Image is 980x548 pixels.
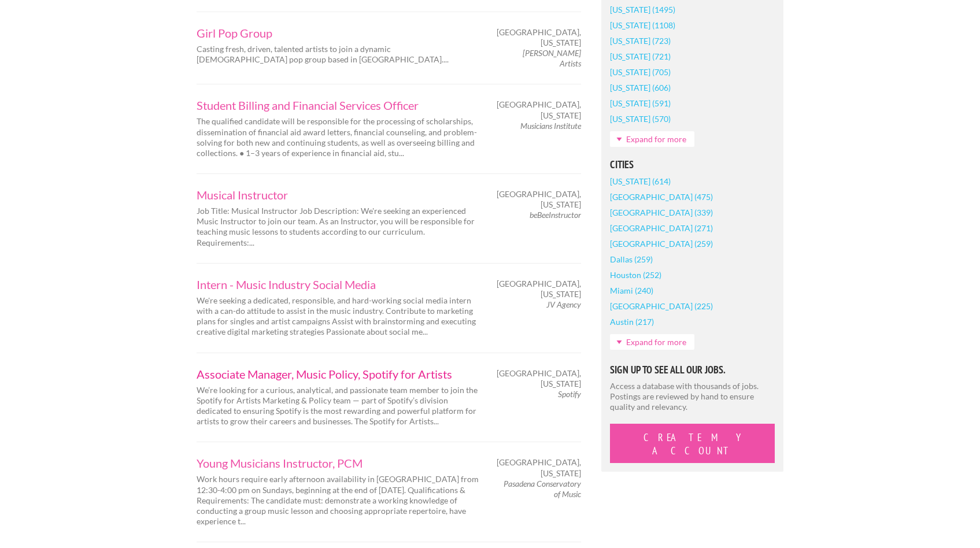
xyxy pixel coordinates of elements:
[197,457,480,469] a: Young Musicians Instructor, PCM
[610,283,653,298] a: Miami (240)
[197,116,480,158] p: The qualified candidate will be responsible for the processing of scholarships, dissemination of ...
[610,381,775,413] p: Access a database with thousands of jobs. Postings are reviewed by hand to ensure quality and rel...
[197,385,480,427] p: We’re looking for a curious, analytical, and passionate team member to join the Spotify for Artis...
[610,365,775,375] h5: Sign Up to See All Our Jobs.
[523,48,581,68] em: [PERSON_NAME] Artists
[610,173,671,189] a: [US_STATE] (614)
[497,189,581,210] span: [GEOGRAPHIC_DATA], [US_STATE]
[504,479,581,499] em: Pasadena Conservatory of Music
[610,33,671,49] a: [US_STATE] (723)
[610,160,775,170] h5: Cities
[610,314,654,329] a: Austin (217)
[197,474,480,527] p: Work hours require early afternoon availability in [GEOGRAPHIC_DATA] from 12:30-4:00 pm on Sunday...
[497,368,581,389] span: [GEOGRAPHIC_DATA], [US_STATE]
[610,49,671,64] a: [US_STATE] (721)
[610,205,713,220] a: [GEOGRAPHIC_DATA] (339)
[197,279,480,290] a: Intern - Music Industry Social Media
[610,267,661,283] a: Houston (252)
[610,298,713,314] a: [GEOGRAPHIC_DATA] (225)
[610,334,694,350] a: Expand for more
[497,27,581,48] span: [GEOGRAPHIC_DATA], [US_STATE]
[610,2,675,17] a: [US_STATE] (1495)
[197,368,480,380] a: Associate Manager, Music Policy, Spotify for Artists
[610,17,675,33] a: [US_STATE] (1108)
[197,44,480,65] p: Casting fresh, driven, talented artists to join a dynamic [DEMOGRAPHIC_DATA] pop group based in [...
[610,111,671,127] a: [US_STATE] (570)
[546,299,581,309] em: JV Agency
[610,131,694,147] a: Expand for more
[497,99,581,120] span: [GEOGRAPHIC_DATA], [US_STATE]
[610,80,671,95] a: [US_STATE] (606)
[610,189,713,205] a: [GEOGRAPHIC_DATA] (475)
[610,220,713,236] a: [GEOGRAPHIC_DATA] (271)
[610,424,775,463] button: Create My Account
[197,27,480,39] a: Girl Pop Group
[197,295,480,338] p: We're seeking a dedicated, responsible, and hard-working social media intern with a can-do attitu...
[558,389,581,399] em: Spotify
[497,457,581,478] span: [GEOGRAPHIC_DATA], [US_STATE]
[610,64,671,80] a: [US_STATE] (705)
[610,236,713,251] a: [GEOGRAPHIC_DATA] (259)
[520,121,581,131] em: Musicians Institute
[497,279,581,299] span: [GEOGRAPHIC_DATA], [US_STATE]
[197,206,480,248] p: Job Title: Musical Instructor Job Description: We're seeking an experienced Music Instructor to j...
[197,189,480,201] a: Musical Instructor
[197,99,480,111] a: Student Billing and Financial Services Officer
[610,251,653,267] a: Dallas (259)
[610,95,671,111] a: [US_STATE] (591)
[530,210,581,220] em: beBeeInstructor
